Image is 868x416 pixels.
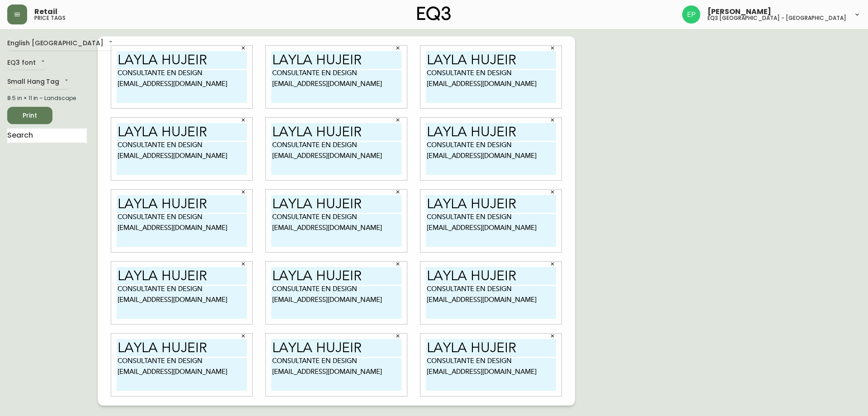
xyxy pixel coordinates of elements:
textarea: CONSULTANTE EN DESIGN [EMAIL_ADDRESS][DOMAIN_NAME] [426,286,556,319]
textarea: CONSULTANTE EN DESIGN [EMAIL_ADDRESS][DOMAIN_NAME] [117,214,247,247]
h5: eq3 [GEOGRAPHIC_DATA] - [GEOGRAPHIC_DATA] [708,15,846,21]
div: English [GEOGRAPHIC_DATA] [7,36,114,51]
input: Search [7,129,87,143]
textarea: CONSULTANTE EN DESIGN [EMAIL_ADDRESS][DOMAIN_NAME] [271,142,401,175]
textarea: CONSULTANTE EN DESIGN [EMAIL_ADDRESS][DOMAIN_NAME] [117,142,247,175]
div: 8.5 in × 11 in – Landscape [7,94,87,102]
div: Small Hang Tag [7,75,70,90]
textarea: CONSULTANTE EN DESIGN [EMAIL_ADDRESS][DOMAIN_NAME] [426,70,556,103]
img: logo [417,6,451,21]
textarea: CONSULTANTE EN DESIGN [EMAIL_ADDRESS][DOMAIN_NAME] [271,286,401,319]
textarea: CONSULTANTE EN DESIGN [EMAIL_ADDRESS][DOMAIN_NAME] [117,286,247,319]
span: [PERSON_NAME] [708,8,771,15]
textarea: CONSULTANTE EN DESIGN [EMAIL_ADDRESS][DOMAIN_NAME] [271,358,401,391]
textarea: CONSULTANTE EN DESIGN [EMAIL_ADDRESS][DOMAIN_NAME] [426,358,556,391]
textarea: CONSULTANTE EN DESIGN [EMAIL_ADDRESS][DOMAIN_NAME] [426,142,556,175]
img: edb0eb29d4ff191ed42d19acdf48d771 [682,5,700,24]
div: EQ3 font [7,56,47,71]
span: Retail [34,8,57,15]
textarea: CONSULTANTE EN DESIGN [EMAIL_ADDRESS][DOMAIN_NAME] [117,358,247,391]
textarea: CONSULTANTE EN DESIGN [EMAIL_ADDRESS][DOMAIN_NAME] [117,70,247,103]
span: Print [14,110,45,121]
h5: price tags [34,15,66,21]
button: Print [7,107,52,124]
textarea: CONSULTANTE EN DESIGN [EMAIL_ADDRESS][DOMAIN_NAME] [426,214,556,247]
textarea: CONSULTANTE EN DESIGN [EMAIL_ADDRESS][DOMAIN_NAME] [271,214,401,247]
textarea: CONSULTANTE EN DESIGN [EMAIL_ADDRESS][DOMAIN_NAME] [271,70,401,103]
